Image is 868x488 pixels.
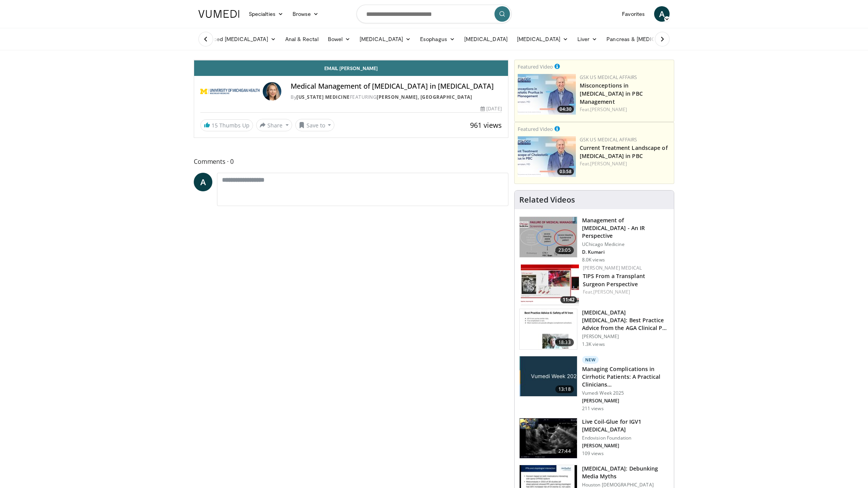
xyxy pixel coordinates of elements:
[512,31,573,47] a: [MEDICAL_DATA]
[590,160,627,167] a: [PERSON_NAME]
[602,31,692,47] a: Pancreas & [MEDICAL_DATA]
[355,31,415,47] a: [MEDICAL_DATA]
[519,309,669,350] a: 18:33 [MEDICAL_DATA] [MEDICAL_DATA]: Best Practice Advice from the AGA Clinical P… [PERSON_NAME] ...
[518,63,553,70] small: Featured Video
[521,265,579,305] img: 4003d3dc-4d84-4588-a4af-bb6b84f49ae6.150x105_q85_crop-smart_upscale.jpg
[555,339,574,346] span: 18:33
[519,217,669,263] a: 23:05 Management of [MEDICAL_DATA] - An IR Perspective UChicago Medicine D. Kumari 8.0K views
[521,265,579,305] a: 11:42
[580,82,643,105] a: Misconceptions in [MEDICAL_DATA] in PBC Management
[244,6,288,22] a: Specialties
[582,356,599,364] p: New
[582,450,604,457] p: 109 views
[295,119,335,131] button: Save to
[520,309,577,349] img: d1653e00-2c8d-43f1-b9d7-3bc1bf0d4299.150x105_q85_crop-smart_upscale.jpg
[520,418,577,459] img: a8f8618f-285f-43bc-b203-f0a716e9045a.150x105_q85_crop-smart_upscale.jpg
[583,289,668,296] div: Feat.
[582,333,669,340] p: [PERSON_NAME]
[582,482,669,488] p: Houston [DEMOGRAPHIC_DATA]
[520,217,577,257] img: f07a691c-eec3-405b-bc7b-19fe7e1d3130.150x105_q85_crop-smart_upscale.jpg
[460,31,512,47] a: [MEDICAL_DATA]
[555,385,574,393] span: 13:18
[518,136,576,177] a: 03:58
[291,94,501,101] div: By FEATURING
[555,447,574,455] span: 27:44
[200,119,253,131] a: 15 Thumbs Up
[583,265,642,271] a: [PERSON_NAME] Medical
[519,418,669,459] a: 27:44 Live Coil-Glue for IGV1 [MEDICAL_DATA] Endovision Foundation [PERSON_NAME] 109 views
[582,443,669,449] p: [PERSON_NAME]
[323,31,355,47] a: Bowel
[377,94,472,100] a: [PERSON_NAME], [GEOGRAPHIC_DATA]
[356,5,511,23] input: Search topics, interventions
[582,249,669,255] p: D. Kumari
[200,82,260,101] img: Michigan Medicine
[582,465,669,480] h3: [MEDICAL_DATA]: Debunking Media Myths
[573,31,602,47] a: Liver
[580,136,637,143] a: GSK US Medical Affairs
[518,136,576,177] img: 80648b2f-fef7-42cf-9147-40ea3e731334.jpg.150x105_q85_crop-smart_upscale.jpg
[617,6,649,22] a: Favorites
[582,341,605,347] p: 1.3K views
[296,94,350,100] a: [US_STATE] Medicine
[590,106,627,113] a: [PERSON_NAME]
[582,217,669,240] h3: Management of [MEDICAL_DATA] - An IR Perspective
[580,160,671,167] div: Feat.
[580,106,671,113] div: Feat.
[518,74,576,115] img: aa8aa058-1558-4842-8c0c-0d4d7a40e65d.jpg.150x105_q85_crop-smart_upscale.jpg
[256,119,292,131] button: Share
[582,257,605,263] p: 8.0K views
[480,105,501,112] div: [DATE]
[582,309,669,332] h3: [MEDICAL_DATA] [MEDICAL_DATA]: Best Practice Advice from the AGA Clinical P…
[582,435,669,441] p: Endovision Foundation
[198,10,239,18] img: VuMedi Logo
[263,82,281,101] img: Avatar
[194,60,508,76] a: Email [PERSON_NAME]
[519,356,669,412] a: 13:18 New Managing Complications in Cirrhotic Patients: A Practical Clinicians… Vumedi Week 2025 ...
[518,74,576,115] a: 04:30
[194,173,212,191] a: A
[555,246,574,254] span: 23:05
[560,296,577,303] span: 11:42
[518,125,553,132] small: Featured Video
[583,272,645,288] a: TIPS From a Transplant Surgeon Perspective
[582,365,669,388] h3: Managing Complications in Cirrhotic Patients: A Practical Clinicians…
[281,31,323,47] a: Anal & Rectal
[557,168,574,175] span: 03:58
[194,60,508,60] video-js: Video Player
[519,195,575,204] h4: Related Videos
[582,418,669,433] h3: Live Coil-Glue for IGV1 [MEDICAL_DATA]
[288,6,324,22] a: Browse
[580,74,637,81] a: GSK US Medical Affairs
[580,144,668,160] a: Current Treatment Landscape of [MEDICAL_DATA] in PBC
[654,6,670,22] a: A
[582,406,604,412] p: 211 views
[470,120,502,130] span: 961 views
[415,31,460,47] a: Esophagus
[520,356,577,397] img: b79064c7-a40b-4262-95d7-e83347a42cae.jpg.150x105_q85_crop-smart_upscale.jpg
[582,241,669,247] p: UChicago Medicine
[557,106,574,113] span: 04:30
[582,390,669,396] p: Vumedi Week 2025
[593,289,630,295] a: [PERSON_NAME]
[212,122,218,129] span: 15
[194,31,281,47] a: Advanced [MEDICAL_DATA]
[582,398,669,404] p: [PERSON_NAME]
[291,82,501,91] h4: Medical Management of [MEDICAL_DATA] in [MEDICAL_DATA]
[194,156,508,167] span: Comments 0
